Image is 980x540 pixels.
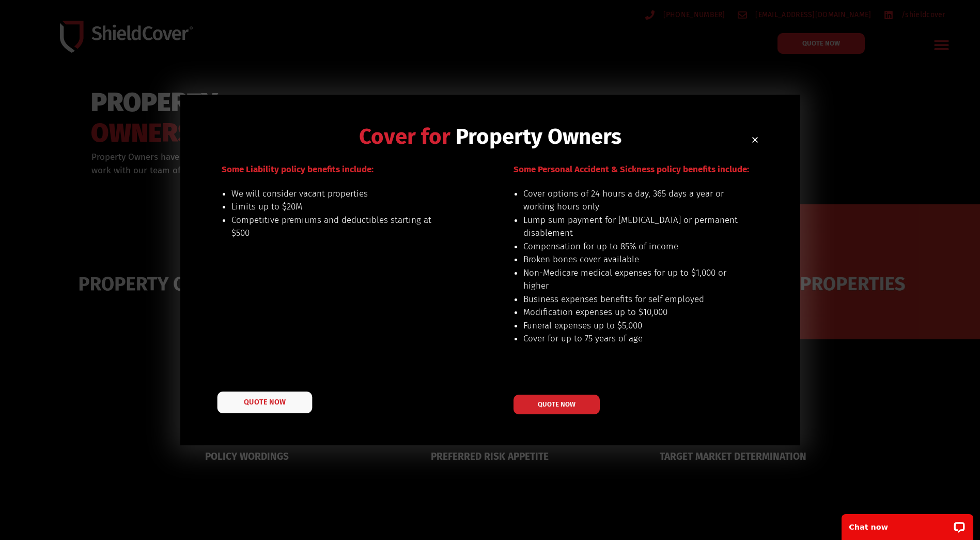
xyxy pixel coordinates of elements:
li: Business expenses benefits for self employed [523,293,739,306]
li: Non-Medicare medical expenses for up to $1,000 or higher [523,266,739,293]
li: Lump sum payment for [MEDICAL_DATA] or permanent disablement [523,214,739,240]
li: Broken bones cover available [523,253,739,266]
li: We will consider vacant properties [231,187,447,201]
li: Competitive premiums and deductibles starting at $500 [231,214,447,240]
a: Close [751,136,759,144]
span: Property Owners [456,124,621,149]
a: QUOTE NOW [217,392,312,413]
span: Cover for [359,124,450,149]
li: Funeral expenses up to $5,000 [523,319,739,333]
li: Cover for up to 75 years of age [523,332,739,346]
span: QUOTE NOW [538,401,575,408]
a: QUOTE NOW [514,395,600,414]
li: Limits up to $20M [231,200,447,214]
span: Some Personal Accident & Sickness policy benefits include: [514,164,749,175]
iframe: LiveChat chat widget [835,507,980,540]
li: Compensation for up to 85% of income [523,240,739,253]
li: Cover options of 24 hours a day, 365 days a year or working hours only [523,187,739,214]
li: Modification expenses up to $10,000 [523,306,739,319]
span: QUOTE NOW [244,399,285,406]
span: Some Liability policy benefits include: [222,164,374,175]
